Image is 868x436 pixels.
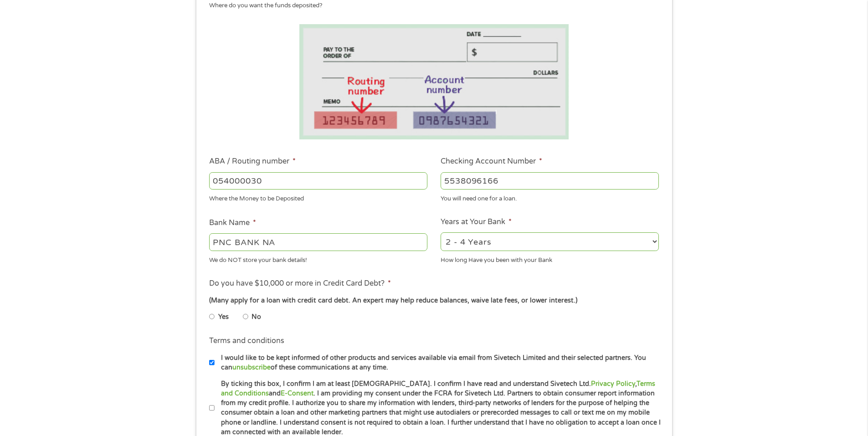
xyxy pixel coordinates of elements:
input: 263177916 [209,172,427,190]
label: Years at Your Bank [441,217,512,227]
label: Terms and conditions [209,336,284,346]
label: Yes [218,312,229,322]
a: Terms and Conditions [221,380,655,397]
a: unsubscribe [232,364,271,371]
div: (Many apply for a loan with credit card debt. An expert may help reduce balances, waive late fees... [209,296,658,306]
div: We do NOT store your bank details! [209,252,427,265]
label: No [252,312,261,322]
label: Do you have $10,000 or more in Credit Card Debt? [209,279,391,288]
div: Where do you want the funds deposited? [209,1,652,10]
div: You will need one for a loan. [441,191,659,204]
input: 345634636 [441,172,659,190]
label: ABA / Routing number [209,157,296,166]
a: E-Consent [281,390,313,397]
img: Routing number location [299,24,569,139]
label: I would like to be kept informed of other products and services available via email from Sivetech... [215,353,662,373]
div: Where the Money to be Deposited [209,191,427,204]
label: Checking Account Number [441,157,542,166]
div: How long Have you been with your Bank [441,252,659,265]
a: Privacy Policy [591,380,635,388]
label: Bank Name [209,218,256,228]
